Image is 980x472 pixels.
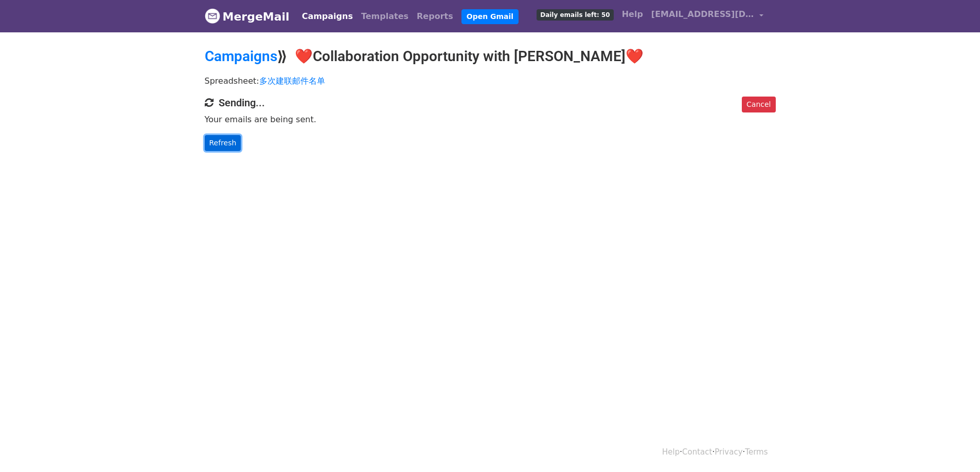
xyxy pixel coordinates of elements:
[205,135,241,151] a: Refresh
[715,447,742,457] a: Privacy
[742,97,775,112] a: Cancel
[205,48,776,65] h2: ⟫ ❤️Collaboration Opportunity with [PERSON_NAME]❤️
[205,8,220,24] img: MergeMail logo
[618,4,647,25] a: Help
[413,6,457,27] a: Reports
[259,76,325,86] a: 多次建联邮件名单
[205,114,776,125] p: Your emails are being sent.
[647,4,768,28] a: [EMAIL_ADDRESS][DOMAIN_NAME]
[745,447,768,457] a: Terms
[532,4,617,25] a: Daily emails left: 50
[929,423,980,472] iframe: Chat Widget
[205,6,290,27] a: MergeMail
[651,8,754,21] span: [EMAIL_ADDRESS][DOMAIN_NAME]
[205,97,776,109] h4: Sending...
[461,9,519,24] a: Open Gmail
[682,447,712,457] a: Contact
[537,9,613,21] span: Daily emails left: 50
[357,6,413,27] a: Templates
[662,447,680,457] a: Help
[298,6,357,27] a: Campaigns
[205,75,776,86] p: Spreadsheet:
[929,423,980,472] div: 聊天小组件
[205,48,277,65] a: Campaigns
